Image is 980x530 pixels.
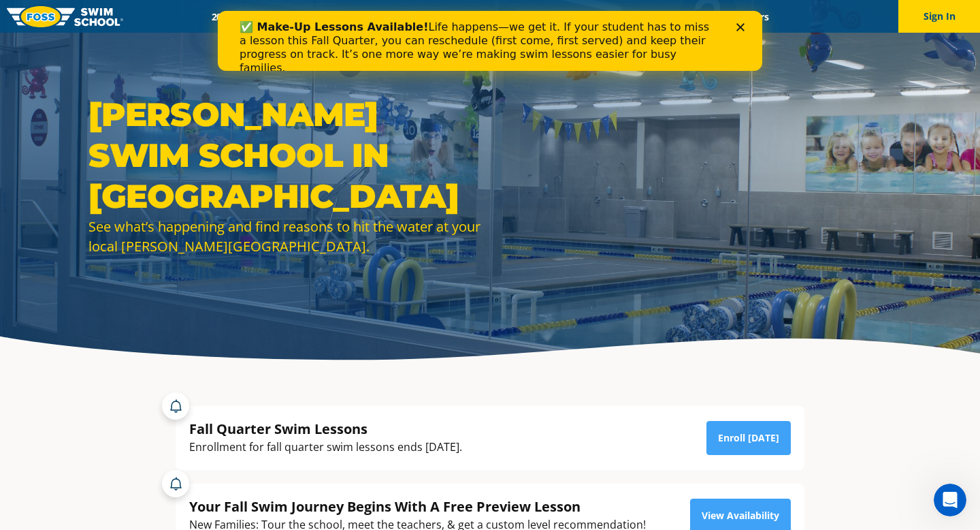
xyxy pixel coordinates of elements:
div: Enrollment for fall quarter swim lessons ends [DATE]. [189,438,462,456]
a: Swim Like [PERSON_NAME] [537,10,681,23]
iframe: Intercom live chat [934,484,966,516]
img: FOSS Swim School Logo [7,6,123,27]
a: Swim Path® Program [342,10,461,23]
div: Close [519,12,532,20]
h1: [PERSON_NAME] Swim School in [GEOGRAPHIC_DATA] [88,94,483,217]
iframe: Intercom live chat banner [218,11,762,71]
div: Life happens—we get it. If your student has to miss a lesson this Fall Quarter, you can reschedul... [22,10,501,64]
div: Fall Quarter Swim Lessons [189,420,462,438]
a: 2025 Calendar [199,10,284,23]
a: Enroll [DATE] [706,421,791,455]
a: Careers [724,10,781,23]
div: Your Fall Swim Journey Begins With A Free Preview Lesson [189,497,646,516]
a: Schools [284,10,342,23]
div: See what’s happening and find reasons to hit the water at your local [PERSON_NAME][GEOGRAPHIC_DATA]. [88,217,483,256]
a: About FOSS [461,10,538,23]
a: Blog [681,10,724,23]
b: ✅ Make-Up Lessons Available! [22,10,210,22]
